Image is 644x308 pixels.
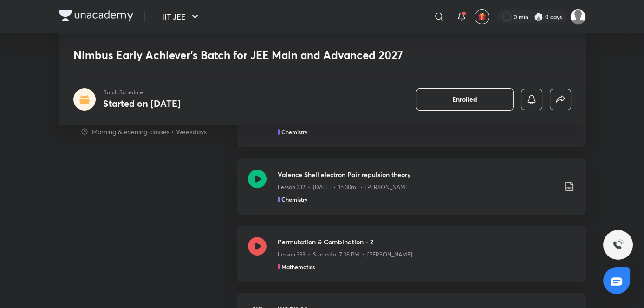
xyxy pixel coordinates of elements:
[59,10,133,21] img: Company Logo
[281,128,307,136] h5: Chemistry
[612,239,624,250] img: ttu
[73,48,437,62] h1: Nimbus Early Achiever’s Batch for JEE Main and Advanced 2027
[237,226,586,293] a: Permutation & Combination - 2Lesson 333 • Started at 7:38 PM • [PERSON_NAME]Mathematics
[103,97,181,110] h4: Started on [DATE]
[452,95,477,104] span: Enrolled
[278,170,556,179] h3: Valence Shell electron Pair repulsion theory
[478,13,486,21] img: avatar
[278,237,575,247] h3: Permutation & Combination - 2
[534,12,543,21] img: streak
[281,262,315,271] h5: Mathematics
[278,183,410,191] p: Lesson 332 • [DATE] • 1h 30m • [PERSON_NAME]
[278,250,412,259] p: Lesson 333 • Started at 7:38 PM • [PERSON_NAME]
[156,7,206,26] button: IIT JEE
[416,88,514,111] button: Enrolled
[92,127,207,137] p: Morning & evening classes • Weekdays
[281,195,307,203] h5: Chemistry
[103,88,181,97] p: Batch Schedule
[570,9,586,25] img: SUBHRANGSU DAS
[475,9,489,24] button: avatar
[237,158,586,226] a: Valence Shell electron Pair repulsion theoryLesson 332 • [DATE] • 1h 30m • [PERSON_NAME]Chemistry
[59,10,133,24] a: Company Logo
